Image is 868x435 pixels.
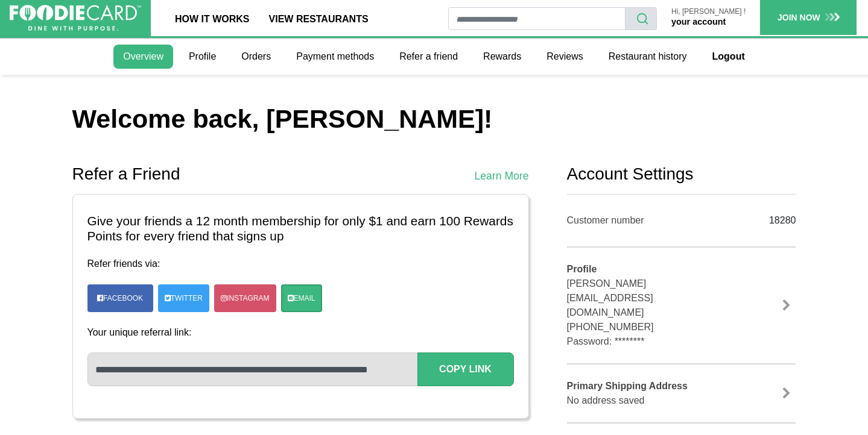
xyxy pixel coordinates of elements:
a: Reviews [537,45,592,69]
a: Instagram [214,284,276,312]
b: Primary Shipping Address [567,381,688,391]
a: Learn More [475,168,529,184]
h2: Account Settings [567,164,796,184]
div: 18280 [747,209,796,232]
a: Orders [232,45,280,69]
b: Profile [567,264,597,274]
a: Profile [179,45,226,69]
a: Rewards [474,45,531,69]
h1: Welcome back, [PERSON_NAME]! [72,104,796,135]
span: Email [294,293,315,304]
div: Customer number [567,213,730,228]
input: restaurant search [448,7,626,30]
h4: Refer friends via: [87,258,514,269]
span: Twitter [171,293,203,304]
h4: Your unique referral link: [87,327,514,338]
span: Facebook [103,294,143,302]
h3: Give your friends a 12 month membership for only $1 and earn 100 Rewards Points for every friend ... [87,214,514,244]
a: Facebook [92,287,148,309]
a: your account [671,17,726,27]
span: Instagram [227,293,269,304]
a: Email [281,284,322,312]
span: No address saved [567,395,645,405]
a: Overview [113,45,173,69]
a: Refer a friend [390,45,467,69]
button: search [625,7,657,30]
div: [PERSON_NAME] [EMAIL_ADDRESS][DOMAIN_NAME] [PHONE_NUMBER] Password: ******** [567,262,730,349]
a: Payment methods [287,45,384,69]
a: Restaurant history [599,45,697,69]
h2: Refer a Friend [72,164,180,184]
img: FoodieCard; Eat, Drink, Save, Donate [10,5,141,31]
p: Hi, [PERSON_NAME] ! [671,8,746,16]
a: Logout [703,45,755,69]
button: Copy Link [417,352,514,386]
a: Twitter [158,284,209,312]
